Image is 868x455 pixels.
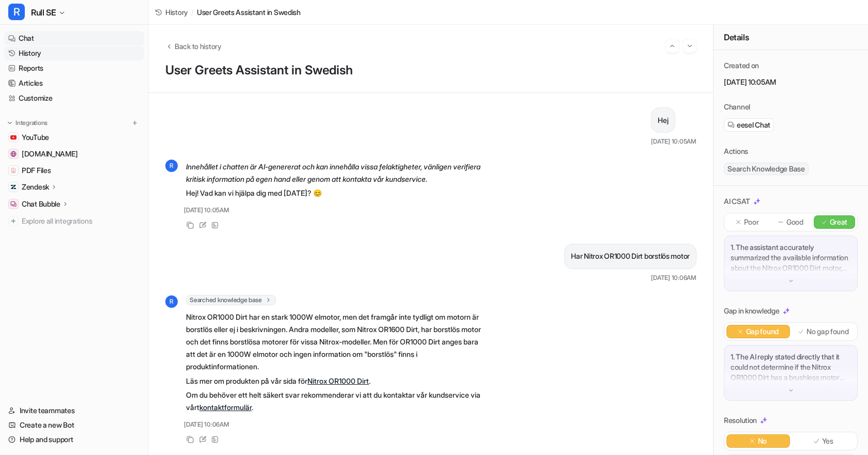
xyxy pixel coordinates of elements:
p: Actions [724,146,748,156]
p: [DATE] 10:05AM [724,77,858,87]
span: Back to history [175,41,222,52]
p: Chat Bubble [22,199,60,209]
p: Integrations [16,119,48,127]
span: [DATE] 10:06AM [651,273,696,283]
p: Great [830,217,848,227]
span: [DATE] 10:06AM [184,420,229,429]
img: down-arrow [787,277,795,285]
p: No gap found [807,326,849,337]
button: Integrations [4,118,51,128]
span: Search Knowledge Base [724,163,809,175]
a: Invite teammates [4,403,144,418]
a: PDF FilesPDF Files [4,163,144,178]
p: Poor [744,217,759,227]
a: Explore all integrations [4,214,144,228]
span: [DATE] 10:05AM [184,206,229,215]
a: Chat [4,31,144,45]
span: Rull SE [31,5,56,20]
span: History [165,7,188,18]
span: eesel Chat [737,120,770,130]
a: kontaktformulär [199,403,252,412]
img: Previous session [669,41,676,51]
p: 1. The assistant accurately summarized the available information about the Nitrox OR1000 Dirt mot... [731,242,851,273]
a: Articles [4,76,144,90]
p: Channel [724,102,750,112]
span: Explore all integrations [22,213,140,229]
span: R [165,160,178,172]
button: Go to next session [683,39,696,53]
img: www.rull.se [10,151,17,157]
p: Gap in knowledge [724,306,780,316]
a: Reports [4,61,144,75]
p: Nitrox OR1000 Dirt har en stark 1000W elmotor, men det framgår inte tydligt om motorn är borstlös... [186,311,488,373]
img: Next session [686,41,693,51]
p: Yes [822,436,833,446]
a: Nitrox OR1000 Dirt [307,376,369,385]
a: eesel Chat [727,120,770,130]
a: Customize [4,91,144,105]
a: YouTubeYouTube [4,130,144,145]
span: R [165,295,178,308]
button: Go to previous session [665,39,679,53]
p: Hej! Vad kan vi hjälpa dig med [DATE]? 😊 [186,187,488,199]
span: / [191,7,194,18]
p: Om du behöver ett helt säkert svar rekommenderar vi att du kontaktar vår kundservice via vårt . [186,389,488,414]
img: YouTube [10,134,17,140]
a: Help and support [4,432,144,447]
span: [DATE] 10:05AM [651,137,696,146]
p: Har Nitrox OR1000 Dirt borstlös motor [571,250,690,262]
p: Hej [658,114,668,127]
a: Create a new Bot [4,418,144,432]
p: No [758,436,767,446]
img: Zendesk [10,184,17,190]
img: Chat Bubble [10,201,17,207]
img: down-arrow [787,387,795,394]
button: Back to history [165,41,222,52]
span: R [8,4,25,20]
p: 1. The AI reply stated directly that it could not determine if the Nitrox OR1000 Dirt has a brush... [731,352,851,383]
span: YouTube [22,132,49,143]
h1: User Greets Assistant in Swedish [165,63,696,78]
span: Searched knowledge base [186,295,276,305]
a: www.rull.se[DOMAIN_NAME] [4,147,144,161]
span: [DOMAIN_NAME] [22,149,78,159]
p: Gap found [746,326,779,337]
p: Zendesk [22,182,49,192]
em: Innehållet i chatten är AI-genererat och kan innehålla vissa felaktigheter, vänligen verifiera kr... [186,162,481,183]
p: Resolution [724,415,757,426]
span: User Greets Assistant in Swedish [197,7,301,18]
div: Details [714,25,868,50]
p: AI CSAT [724,196,750,207]
a: History [4,46,144,60]
p: Created on [724,60,759,71]
img: eeselChat [727,121,735,129]
p: Läs mer om produkten på vår sida för . [186,375,488,387]
p: Good [786,217,803,227]
span: PDF Files [22,165,51,176]
img: expand menu [6,119,13,127]
img: PDF Files [10,167,17,174]
a: History [155,7,188,18]
img: menu_add.svg [131,119,138,127]
img: explore all integrations [8,216,19,226]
